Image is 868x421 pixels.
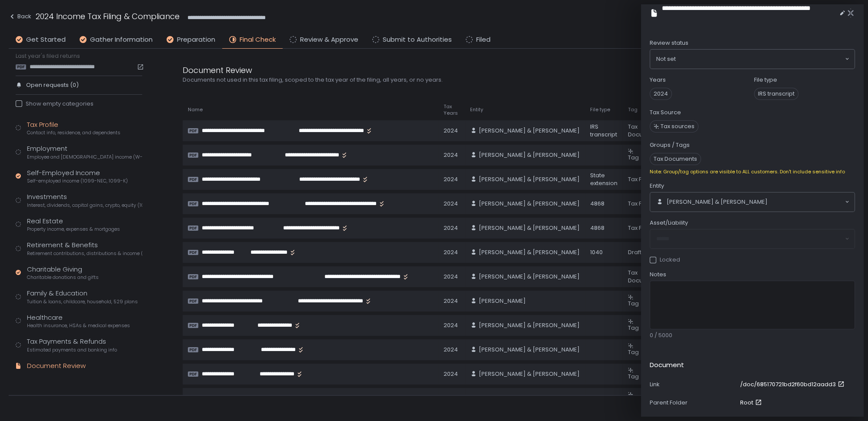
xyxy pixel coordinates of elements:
[27,298,138,305] span: Tuition & loans, childcare, household, 529 plans
[479,200,580,208] span: [PERSON_NAME] & [PERSON_NAME]
[183,76,600,84] div: Documents not used in this tax filing, scoped to the tax year of the filing, all years, or no years.
[26,35,66,45] span: Get Started
[628,299,639,308] span: Tag
[27,347,117,353] span: Estimated payments and banking info
[650,219,688,227] span: Asset/Liability
[479,322,580,329] span: [PERSON_NAME] & [PERSON_NAME]
[479,273,580,281] span: [PERSON_NAME] & [PERSON_NAME]
[628,324,639,332] span: Tag
[661,123,694,130] span: Tax sources
[27,361,86,371] div: Document Review
[27,313,130,329] div: Healthcare
[27,216,120,233] div: Real Estate
[768,198,844,206] input: Search for option
[754,76,777,84] label: File type
[27,250,142,257] span: Retirement contributions, distributions & income (1099-R, 5498)
[27,265,99,281] div: Charitable Giving
[300,35,358,45] span: Review & Approve
[676,55,844,63] input: Search for option
[590,106,610,113] span: File type
[16,52,142,70] div: Last year's filed returns
[650,169,855,175] div: Note: Group/tag options are visible to ALL customers. Don't include sensitive info
[650,141,690,149] label: Groups / Tags
[27,240,142,257] div: Retirement & Benefits
[650,39,688,47] span: Review status
[650,381,737,388] div: Link
[479,127,580,135] span: [PERSON_NAME] & [PERSON_NAME]
[36,10,180,22] h1: 2024 Income Tax Filing & Compliance
[27,322,130,329] span: Health insurance, HSAs & medical expenses
[650,331,855,339] div: 0 / 5000
[27,202,142,209] span: Interest, dividends, capital gains, crypto, equity (1099s, K-1s)
[479,346,580,354] span: [PERSON_NAME] & [PERSON_NAME]
[479,394,580,402] span: [PERSON_NAME] & [PERSON_NAME]
[27,129,120,136] span: Contact info, residence, and dependents
[628,106,638,113] span: Tag
[628,153,639,162] span: Tag
[27,154,142,160] span: Employee and [DEMOGRAPHIC_DATA] income (W-2s)
[444,103,460,116] span: Tax Years
[479,224,580,232] span: [PERSON_NAME] & [PERSON_NAME]
[27,288,138,305] div: Family & Education
[650,76,666,84] label: Years
[27,178,128,184] span: Self-employed income (1099-NEC, 1099-K)
[470,106,483,113] span: Entity
[479,151,580,159] span: [PERSON_NAME] & [PERSON_NAME]
[27,168,128,185] div: Self-Employed Income
[188,106,203,113] span: Name
[27,120,120,136] div: Tax Profile
[650,182,664,190] span: Entity
[26,81,79,89] span: Open requests (0)
[27,144,142,160] div: Employment
[383,35,452,45] span: Submit to Authorities
[650,271,666,278] span: Notes
[628,372,639,381] span: Tag
[479,176,580,183] span: [PERSON_NAME] & [PERSON_NAME]
[27,274,99,281] span: Charitable donations and gifts
[667,198,768,206] span: [PERSON_NAME] & [PERSON_NAME]
[183,64,600,76] div: Document Review
[9,11,31,22] div: Back
[479,249,580,256] span: [PERSON_NAME] & [PERSON_NAME]
[628,348,639,356] span: Tag
[240,35,276,45] span: Final Check
[650,153,701,165] span: Tax Documents
[650,360,684,370] h2: Document
[740,399,764,407] a: Root
[740,381,846,388] a: /doc/685170721bd2f60bd12aadd3
[650,192,855,212] div: Search for option
[650,88,672,100] span: 2024
[479,370,580,378] span: [PERSON_NAME] & [PERSON_NAME]
[650,109,681,116] label: Tax Source
[177,35,215,45] span: Preparation
[27,337,117,353] div: Tax Payments & Refunds
[479,297,526,305] span: [PERSON_NAME]
[9,10,31,25] button: Back
[27,192,142,209] div: Investments
[656,55,676,63] span: Not set
[650,399,737,407] div: Parent Folder
[754,88,798,100] span: IRS transcript
[476,35,491,45] span: Filed
[650,50,855,69] div: Search for option
[27,226,120,232] span: Property income, expenses & mortgages
[90,35,153,45] span: Gather Information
